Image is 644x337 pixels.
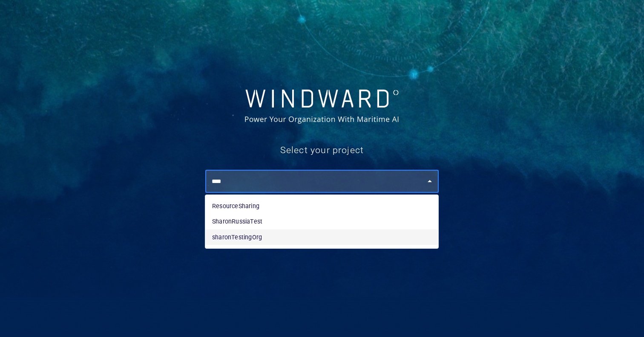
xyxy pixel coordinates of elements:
[205,198,438,214] li: ResourceSharing
[424,175,436,187] button: Close
[205,144,439,157] h5: Select your project
[205,214,438,229] li: SharonRussiaTest
[608,299,638,331] iframe: Chat
[205,230,438,245] li: sharonTestingOrg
